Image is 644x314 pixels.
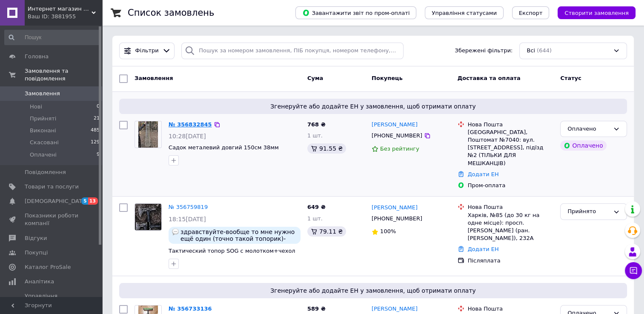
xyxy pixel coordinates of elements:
span: Покупець [372,75,403,81]
span: 0 [97,103,100,111]
div: Післяплата [468,257,554,265]
span: Управління статусами [432,10,497,16]
div: [GEOGRAPHIC_DATA], Поштомат №7040: вул. [STREET_ADDRESS], підїзд №2 (ТІЛЬКИ ДЛЯ МЕШКАНЦІВ) [468,128,554,167]
div: [PHONE_NUMBER] [370,130,424,141]
button: Експорт [512,6,550,19]
span: Показники роботи компанії [25,212,79,227]
div: Нова Пошта [468,203,554,211]
button: Чат з покупцем [625,262,642,279]
span: 9 [97,151,100,159]
div: Пром-оплата [468,182,554,189]
a: [PERSON_NAME] [372,305,418,313]
span: Відгуки [25,234,47,242]
span: Згенеруйте або додайте ЕН у замовлення, щоб отримати оплату [123,102,624,111]
span: Без рейтингу [380,146,419,152]
span: Нові [30,103,42,111]
a: Садок металевий довгий 150см 38мм [169,144,279,151]
button: Створити замовлення [558,6,635,19]
span: Фільтри [135,47,159,55]
span: Доставка та оплата [458,75,521,81]
span: здравствуйте-вообще то мне нужно ещё один (точно такой топорик)-только вместо молотка "острый клю... [180,228,297,242]
span: Скасовані [30,139,59,146]
a: [PERSON_NAME] [372,121,418,129]
span: Експорт [519,10,543,16]
span: Замовлення [25,90,60,97]
button: Управління статусами [425,6,504,19]
h1: Список замовлень [128,8,214,18]
button: Завантажити звіт по пром-оплаті [295,6,416,19]
span: 589 ₴ [307,305,326,312]
span: 100% [380,228,396,234]
a: № 356832845 [169,121,212,128]
span: Згенеруйте або додайте ЕН у замовлення, щоб отримати оплату [123,286,624,295]
div: Прийнято [567,207,610,216]
div: Оплачено [560,140,606,151]
span: Cума [307,75,323,81]
span: Товари та послуги [25,183,79,191]
div: Нова Пошта [468,121,554,128]
span: (644) [537,47,552,54]
span: 1 шт. [307,132,323,139]
a: Фото товару [135,121,162,148]
img: Фото товару [135,204,161,230]
div: 91.55 ₴ [307,143,346,154]
span: Каталог ProSale [25,263,71,271]
a: Додати ЕН [468,171,499,177]
span: Повідомлення [25,168,66,176]
span: 13 [88,197,98,205]
input: Пошук [4,30,100,45]
span: 10:28[DATE] [169,133,206,140]
span: Головна [25,53,49,60]
span: 18:15[DATE] [169,216,206,223]
span: 5 [81,197,88,205]
a: [PERSON_NAME] [372,204,418,212]
img: Фото товару [138,121,158,148]
div: [PHONE_NUMBER] [370,213,424,224]
span: Покупці [25,249,48,257]
span: 129 [91,139,100,146]
div: Ваш ID: 3881955 [28,13,102,20]
span: Збережені фільтри: [455,47,512,55]
span: Аналітика [25,278,54,285]
a: Створити замовлення [549,9,635,16]
span: Интернет магазин Улов рыбака [28,5,92,13]
a: № 356759819 [169,204,208,210]
span: 1 шт. [307,215,323,222]
a: Тактический топор SOG с молотком+чехол [169,248,295,254]
a: Фото товару [135,203,162,231]
a: Додати ЕН [468,246,499,252]
div: Оплачено [567,125,610,134]
span: Замовлення та повідомлення [25,67,102,83]
span: Статус [560,75,581,81]
div: Харків, №85 (до 30 кг на одне місце): просп. [PERSON_NAME] (ран. [PERSON_NAME]), 232А [468,211,554,243]
span: 485 [91,127,100,134]
span: Оплачені [30,151,57,159]
span: Управління сайтом [25,292,79,308]
span: Прийняті [30,115,56,123]
img: :speech_balloon: [172,228,179,235]
span: [DEMOGRAPHIC_DATA] [25,197,88,205]
div: Нова Пошта [468,305,554,313]
span: Всі [527,47,535,55]
span: Створити замовлення [564,10,629,16]
span: 768 ₴ [307,121,326,128]
a: № 356733136 [169,305,212,312]
span: Завантажити звіт по пром-оплаті [302,9,409,17]
span: Замовлення [135,75,173,81]
span: 649 ₴ [307,204,326,210]
div: 79.11 ₴ [307,226,346,237]
input: Пошук за номером замовлення, ПІБ покупця, номером телефону, Email, номером накладної [181,43,403,59]
span: 21 [94,115,100,123]
span: Виконані [30,127,56,134]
